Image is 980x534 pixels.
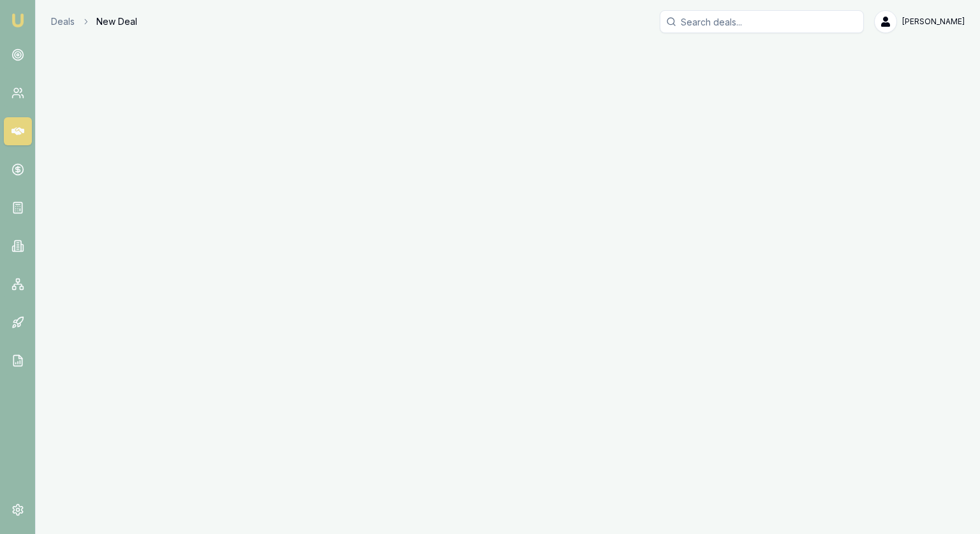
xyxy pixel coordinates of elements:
[902,17,965,27] span: [PERSON_NAME]
[51,15,137,28] nav: breadcrumb
[51,15,75,28] a: Deals
[96,15,137,28] span: New Deal
[660,10,864,33] input: Search deals
[10,13,26,28] img: emu-icon-u.png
